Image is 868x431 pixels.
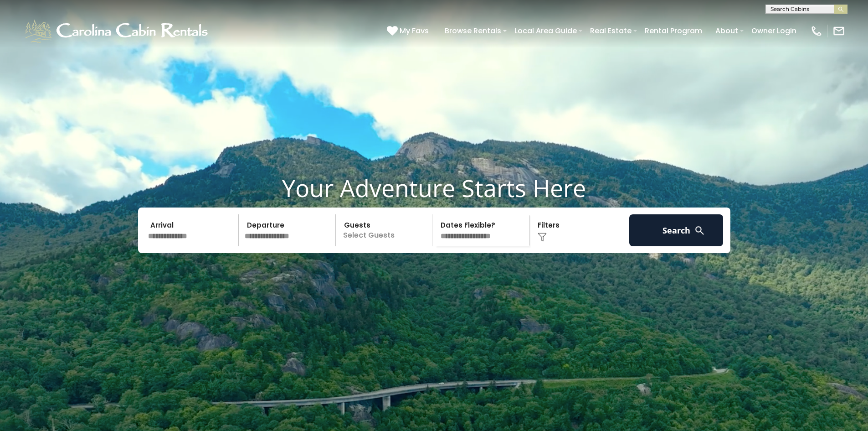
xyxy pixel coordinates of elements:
[339,214,432,246] p: Select Guests
[747,23,801,39] a: Owner Login
[23,17,212,45] img: White-1-1-2.png
[440,23,506,39] a: Browse Rentals
[694,225,705,236] img: search-regular-white.png
[711,23,743,39] a: About
[832,25,845,37] img: mail-regular-white.png
[510,23,581,39] a: Local Area Guide
[810,25,823,37] img: phone-regular-white.png
[629,214,724,246] button: Search
[538,233,547,242] img: filter--v1.png
[400,25,429,36] span: My Favs
[640,23,707,39] a: Rental Program
[387,25,431,37] a: My Favs
[7,174,861,202] h1: Your Adventure Starts Here
[586,23,636,39] a: Real Estate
